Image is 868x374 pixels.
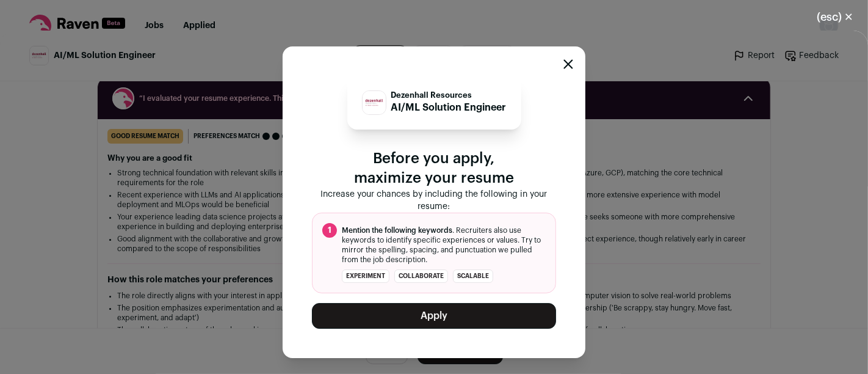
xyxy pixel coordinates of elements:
[453,269,493,283] li: Scalable
[802,4,868,31] button: Close modal
[394,269,448,283] li: Collaborate
[391,90,507,100] p: Dezenhall Resources
[363,91,386,114] img: d831bcc8f25a58ccbb2fce6770fb15a23edfabd403faa545dd9f654053055cf4.png
[312,303,556,329] button: Apply
[322,223,337,238] span: 1
[312,188,556,213] p: Increase your chances by including the following in your resume:
[342,269,389,283] li: Experiment
[563,59,573,69] button: Close modal
[342,227,452,234] span: Mention the following keywords
[342,226,546,265] span: . Recruiters also use keywords to identify specific experiences or values. Try to mirror the spel...
[312,149,556,188] p: Before you apply, maximize your resume
[391,100,507,115] p: AI/ML Solution Engineer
